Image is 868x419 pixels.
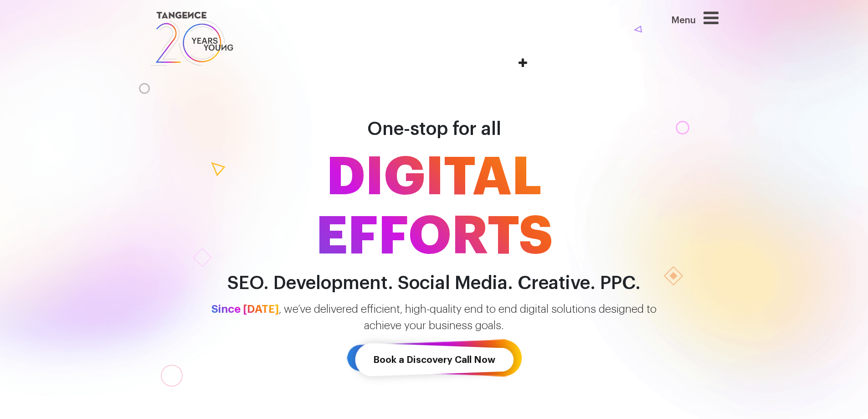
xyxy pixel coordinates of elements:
[211,304,279,315] span: Since [DATE]
[367,120,501,138] span: One-stop for all
[347,334,522,386] a: Book a Discovery Call Now
[175,273,694,294] h2: SEO. Development. Social Media. Creative. PPC.
[175,301,694,334] p: , we’ve delivered efficient, high-quality end to end digital solutions designed to achieve your b...
[149,9,235,68] img: logo SVG
[175,148,694,266] span: DIGITAL EFFORTS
